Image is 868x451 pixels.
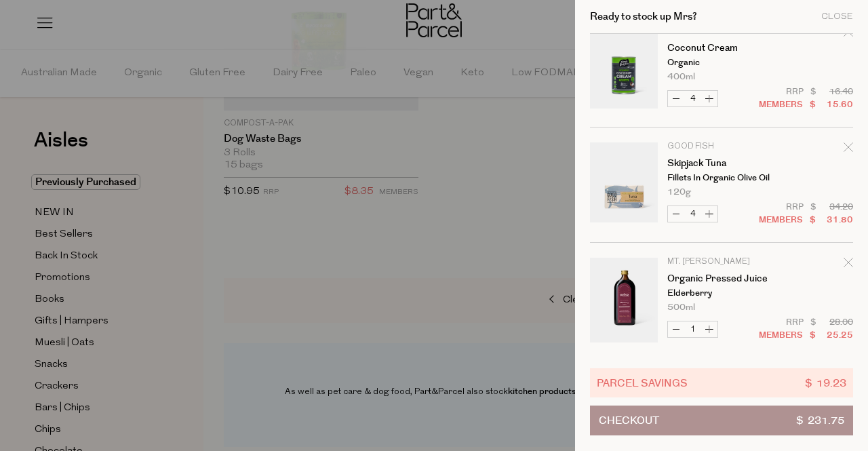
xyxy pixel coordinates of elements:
input: QTY Coconut Cream [684,91,701,106]
div: Remove Skipjack Tuna [844,140,853,159]
button: Checkout$ 231.75 [590,406,853,435]
div: Remove Coconut Cream [844,25,853,43]
div: Close [821,12,853,21]
span: 400ml [667,73,695,81]
p: Good Fish [667,142,772,151]
span: Checkout [599,406,659,435]
p: Elderberry [667,289,772,298]
p: Organic [667,58,772,67]
span: $ 231.75 [796,406,844,435]
p: Mt. [PERSON_NAME] [667,258,772,266]
p: Fillets in Organic Olive Oil [667,174,772,182]
input: QTY Organic Pressed Juice [684,321,701,337]
a: Coconut Cream [667,43,772,53]
div: Remove Organic Pressed Juice [844,256,853,274]
a: Organic Pressed Juice [667,274,772,283]
span: 500ml [667,303,695,312]
h2: Ready to stock up Mrs? [590,12,697,22]
input: QTY Skipjack Tuna [684,206,701,222]
span: Parcel Savings [597,375,688,391]
span: 120g [667,188,691,197]
a: Skipjack Tuna [667,159,772,168]
span: $ 19.23 [805,375,846,391]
